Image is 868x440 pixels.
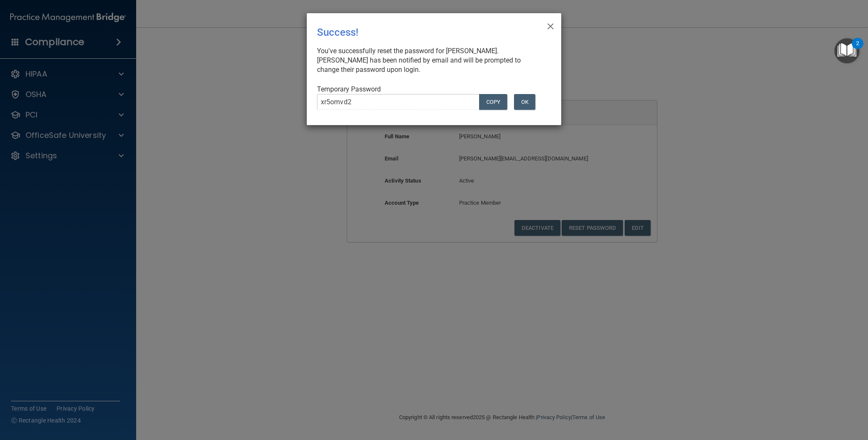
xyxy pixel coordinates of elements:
[317,46,544,74] div: You've successfully reset the password for [PERSON_NAME]. [PERSON_NAME] has been notified by emai...
[834,38,859,63] button: Open Resource Center, 2 new notifications
[317,85,381,93] span: Temporary Password
[547,17,554,34] span: ×
[856,43,859,54] div: 2
[317,20,516,45] div: Success!
[514,94,535,110] button: OK
[479,94,507,110] button: COPY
